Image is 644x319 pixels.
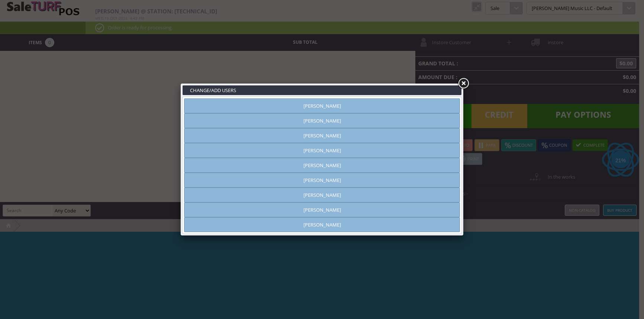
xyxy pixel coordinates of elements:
[183,85,461,95] h3: CHANGE/ADD USERS
[184,98,460,113] a: [PERSON_NAME]
[457,77,470,90] a: Close
[184,173,460,188] a: [PERSON_NAME]
[184,143,460,158] a: [PERSON_NAME]
[184,202,460,217] a: [PERSON_NAME]
[184,113,460,128] a: [PERSON_NAME]
[184,188,460,202] a: [PERSON_NAME]
[184,128,460,143] a: [PERSON_NAME]
[184,158,460,173] a: [PERSON_NAME]
[184,217,460,232] a: [PERSON_NAME]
